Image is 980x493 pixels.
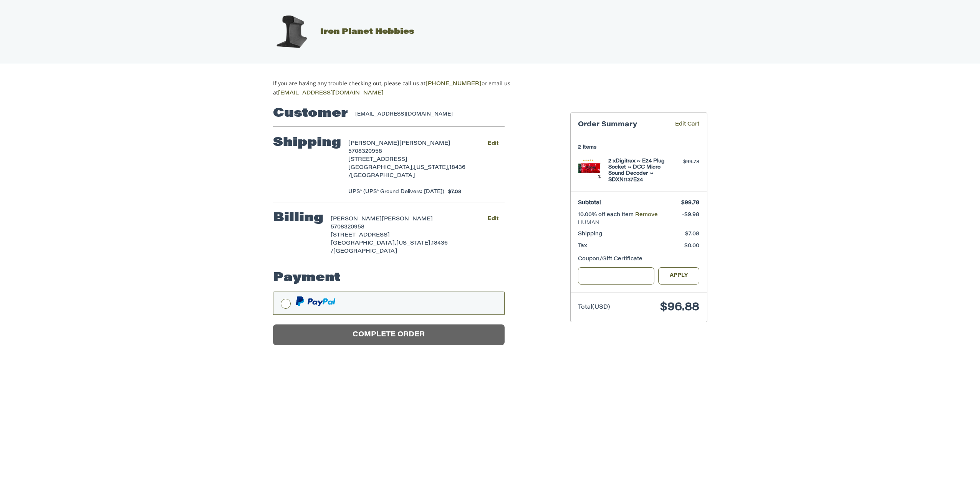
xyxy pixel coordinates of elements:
p: If you are having any trouble checking out, please call us at or email us at [273,79,535,98]
a: Iron Planet Hobbies [265,28,414,36]
span: [GEOGRAPHIC_DATA], [331,241,396,246]
span: [STREET_ADDRESS] [331,233,390,238]
span: [US_STATE], [414,165,449,170]
span: [GEOGRAPHIC_DATA] [333,249,397,254]
h2: Shipping [273,135,341,151]
span: 5708320958 [331,225,364,230]
span: [PERSON_NAME] [382,217,433,222]
button: Edit [482,213,505,225]
span: [STREET_ADDRESS] [348,157,407,162]
button: Apply [658,267,700,285]
a: Remove [635,212,658,218]
a: Edit Cart [664,121,699,129]
h2: Customer [273,106,348,121]
span: [GEOGRAPHIC_DATA], [348,165,414,170]
span: 5708320958 [348,149,382,154]
div: Coupon/Gift Certificate [578,255,699,263]
span: $7.08 [444,188,461,196]
img: Iron Planet Hobbies [272,13,311,51]
h4: 2 x Digitrax ~ E24 Plug Socket ~ DCC Micro Sound Decoder ~ SDXN1137E24 [608,158,667,183]
span: Iron Planet Hobbies [320,28,414,36]
span: [PERSON_NAME] [399,141,450,146]
span: [US_STATE], [396,241,432,246]
button: Complete order [273,324,505,346]
span: UPS® (UPS® Ground Delivers: [DATE]) [348,188,444,196]
span: Shipping [578,232,602,237]
h3: 2 Items [578,144,699,151]
span: HUMAN [578,219,699,227]
span: $7.08 [685,232,699,237]
span: 18436 / [331,241,448,254]
span: $0.00 [684,243,699,249]
span: Tax [578,243,587,249]
span: -$9.98 [682,212,699,218]
a: [PHONE_NUMBER] [425,81,482,87]
span: 10.00% off each item [578,212,635,218]
span: [PERSON_NAME] [348,141,399,146]
h3: Order Summary [578,121,664,129]
h2: Payment [273,270,341,286]
div: $99.78 [669,158,699,166]
button: Edit [482,138,505,149]
h2: Billing [273,210,323,226]
input: Gift Certificate or Coupon Code [578,267,654,285]
span: [GEOGRAPHIC_DATA] [351,173,415,179]
span: Subtotal [578,200,601,206]
img: PayPal icon [296,296,336,306]
div: [EMAIL_ADDRESS][DOMAIN_NAME] [355,111,497,118]
span: $96.88 [660,302,699,313]
span: Total (USD) [578,304,610,310]
span: $99.78 [681,200,699,206]
span: [PERSON_NAME] [331,217,382,222]
a: [EMAIL_ADDRESS][DOMAIN_NAME] [278,91,384,96]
